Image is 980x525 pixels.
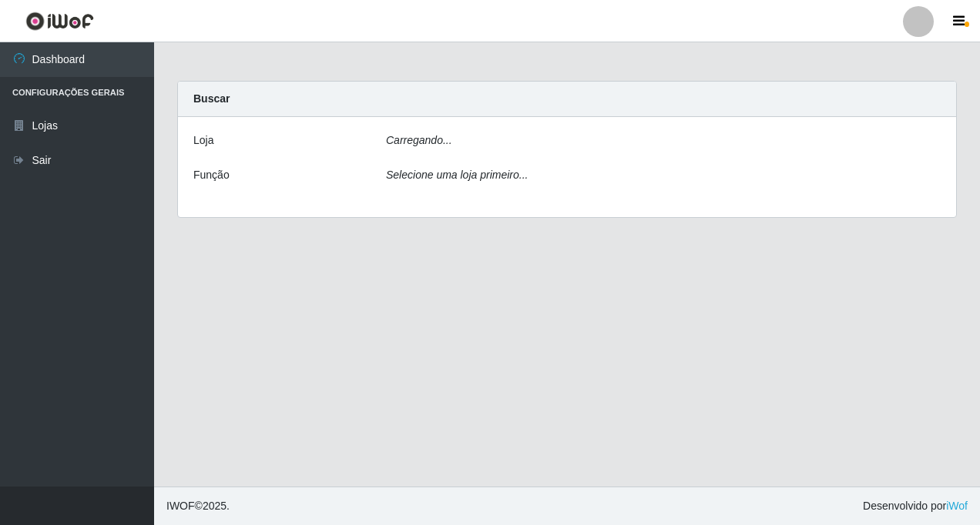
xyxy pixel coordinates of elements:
[193,92,230,105] strong: Buscar
[946,500,968,512] a: iWof
[193,132,213,149] label: Loja
[166,498,230,514] span: © 2025 .
[386,134,452,146] i: Carregando...
[193,167,230,183] label: Função
[166,500,195,512] span: IWOF
[863,498,968,514] span: Desenvolvido por
[25,12,94,31] img: CoreUI Logo
[386,169,528,181] i: Selecione uma loja primeiro...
